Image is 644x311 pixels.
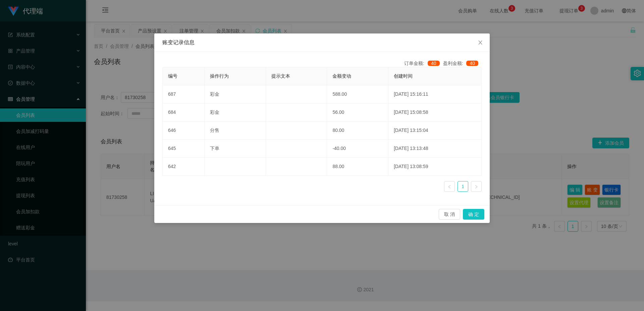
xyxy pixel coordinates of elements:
[458,181,468,191] a: 1
[394,73,413,79] span: 创建时间
[444,181,455,192] li: 上一页
[388,140,482,158] td: [DATE] 13:13:48
[458,181,468,192] li: 1
[163,140,205,158] td: 645
[439,209,460,220] button: 取 消
[162,39,482,46] div: 账变记录信息
[327,85,388,103] td: 588.00
[404,60,443,67] div: 订单金额:
[478,40,483,45] i: 图标: close
[205,103,266,122] td: 彩金
[327,122,388,140] td: 80.00
[327,158,388,176] td: 88.00
[474,185,478,189] i: 图标: right
[205,140,266,158] td: 下单
[471,33,490,52] button: Close
[205,85,266,103] td: 彩金
[327,140,388,158] td: -40.00
[205,122,266,140] td: 分售
[210,73,229,79] span: 操作行为
[271,73,290,79] span: 提示文本
[388,158,482,176] td: [DATE] 13:08:59
[163,85,205,103] td: 687
[163,103,205,122] td: 684
[428,61,440,66] span: 40
[168,73,177,79] span: 编号
[463,209,484,220] button: 确 定
[466,61,478,66] span: 40
[327,103,388,122] td: 56.00
[471,181,482,192] li: 下一页
[163,122,205,140] td: 646
[163,158,205,176] td: 642
[443,60,482,67] div: 盈利金额:
[388,103,482,122] td: [DATE] 15:08:58
[388,122,482,140] td: [DATE] 13:15:04
[447,185,451,189] i: 图标: left
[388,85,482,103] td: [DATE] 15:16:11
[332,73,351,79] span: 金额变动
